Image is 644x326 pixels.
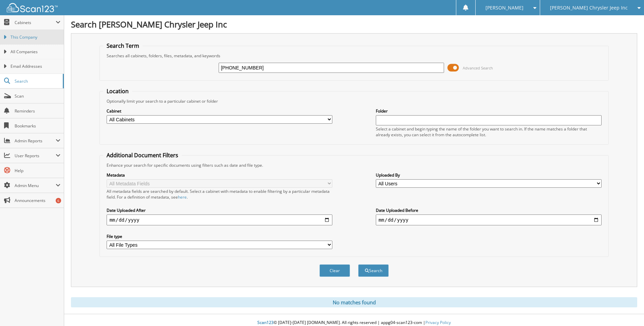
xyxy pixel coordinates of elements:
span: Bookmarks [15,123,60,129]
h1: Search [PERSON_NAME] Chrysler Jeep Inc [71,19,637,30]
legend: Location [103,87,132,95]
a: here [178,194,187,200]
span: Cabinets [15,20,56,25]
label: Uploaded By [376,172,602,178]
span: All Companies [11,49,60,55]
span: Announcements [15,198,60,203]
label: Cabinet [107,108,332,114]
label: Metadata [107,172,332,178]
div: Enhance your search for specific documents using filters such as date and file type. [103,162,605,168]
input: start [107,215,332,225]
div: 6 [56,198,61,203]
legend: Additional Document Filters [103,151,182,159]
span: User Reports [15,153,56,159]
span: Scan [15,93,60,99]
button: Clear [319,264,350,277]
span: Reminders [15,108,60,114]
div: Optionally limit your search to a particular cabinet or folder [103,98,605,104]
label: Date Uploaded After [107,207,332,213]
img: scan123-logo-white.svg [7,3,58,12]
input: end [376,215,602,225]
button: Search [358,264,389,277]
span: [PERSON_NAME] [485,6,523,10]
span: Email Addresses [11,63,60,69]
span: Admin Reports [15,138,56,144]
span: Search [15,78,59,84]
span: [PERSON_NAME] Chrysler Jeep Inc [550,6,628,10]
span: Admin Menu [15,183,56,188]
div: Searches all cabinets, folders, files, metadata, and keywords [103,53,605,59]
label: Folder [376,108,602,114]
div: All metadata fields are searched by default. Select a cabinet with metadata to enable filtering b... [107,188,332,200]
span: Advanced Search [463,65,493,70]
div: Select a cabinet and begin typing the name of the folder you want to search in. If the name match... [376,126,602,138]
a: Privacy Policy [425,320,451,325]
span: Help [15,168,60,174]
span: Scan123 [257,320,274,325]
span: This Company [11,34,60,40]
label: Date Uploaded Before [376,207,602,213]
div: No matches found [71,297,637,307]
label: File type [107,233,332,239]
iframe: Chat Widget [610,293,644,326]
legend: Search Term [103,42,143,49]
